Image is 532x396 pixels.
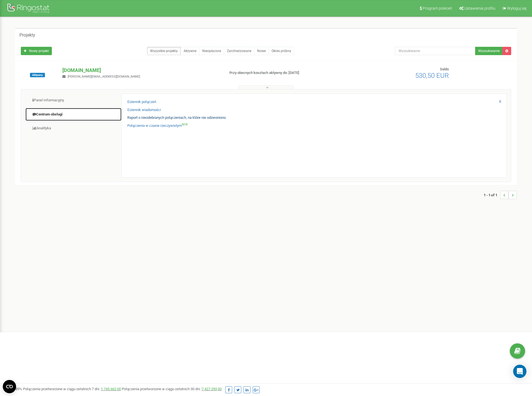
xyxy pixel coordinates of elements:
a: Dziennik wiadomości [127,107,161,113]
a: Zarchiwizowane [224,47,254,55]
button: Open CMP widget [3,380,16,393]
a: Dziennik połączeń [127,99,156,105]
a: Nowy projekt [21,47,52,55]
a: Okres próbny [268,47,294,55]
p: [DOMAIN_NAME] [62,67,220,74]
span: [PERSON_NAME][EMAIL_ADDRESS][DOMAIN_NAME] [68,75,140,78]
span: Ustawienia profilu [464,6,495,11]
a: Nowe [254,47,269,55]
p: Przy obecnych kosztach aktywny do: [DATE] [229,70,346,76]
span: 530,50 EUR [415,72,449,79]
a: X [499,99,501,104]
input: Wyszukiwanie [395,47,476,55]
span: Program poleceń [423,6,452,11]
button: Wyszukiwanie [475,47,503,55]
span: Aktywny [30,73,45,77]
sup: NEW [182,123,188,126]
h5: Projekty [19,33,35,38]
span: 1 - 1 of 1 [484,191,500,199]
a: Wszystkie projekty [147,47,181,55]
span: Saldo [440,67,449,71]
nav: ... [484,185,517,205]
a: Analityka [25,122,122,135]
a: Połączenia w czasie rzeczywistymNEW [127,123,188,128]
a: Nieopłacone [199,47,224,55]
a: Centrum obsługi [25,108,122,121]
a: Panel Informacyjny [25,94,122,107]
a: Raport o nieodebranych połączeniach, na które nie odzwoniono [127,115,226,120]
span: Wyloguj się [507,6,526,11]
a: Aktywne [181,47,199,55]
div: Open Intercom Messenger [513,365,526,378]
